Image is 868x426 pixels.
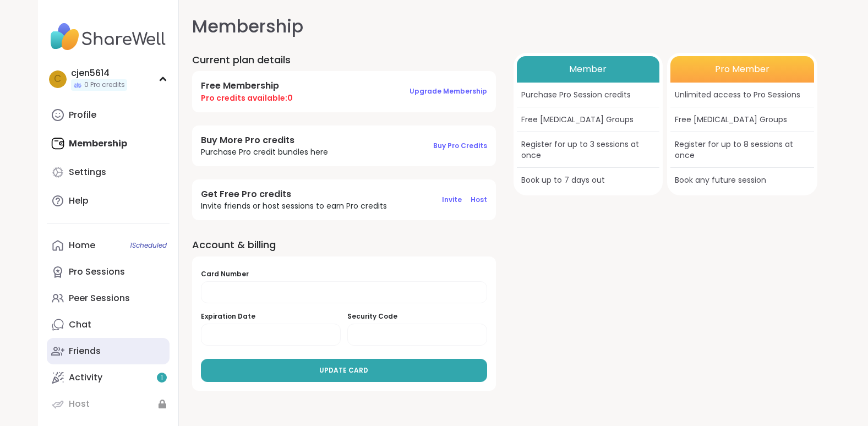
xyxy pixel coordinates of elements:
[517,168,660,192] div: Book up to 7 days out
[670,56,814,83] div: Pro Member
[210,331,331,340] iframe: Secure expiration date input frame
[201,312,341,321] h5: Expiration Date
[471,188,487,211] button: Host
[210,288,478,298] iframe: Secure card number input frame
[47,159,170,185] a: Settings
[130,241,167,250] span: 1 Scheduled
[69,292,130,304] div: Peer Sessions
[69,319,91,331] div: Chat
[410,86,487,96] span: Upgrade Membership
[201,92,293,103] span: Pro credits available: 0
[54,72,61,86] span: c
[517,107,660,132] div: Free [MEDICAL_DATA] Groups
[201,270,487,279] h5: Card Number
[192,13,817,40] h1: Membership
[161,373,163,383] span: 1
[69,266,125,278] div: Pro Sessions
[71,67,127,79] div: cjen5614
[69,109,96,121] div: Profile
[201,146,328,157] span: Purchase Pro credit bundles here
[670,168,814,192] div: Book any future session
[47,391,170,417] a: Host
[47,102,170,128] a: Profile
[471,195,487,204] span: Host
[201,80,293,92] h4: Free Membership
[433,141,487,150] span: Buy Pro Credits
[69,166,106,178] div: Settings
[192,238,496,252] h2: Account & billing
[201,188,387,200] h4: Get Free Pro credits
[517,56,660,83] div: Member
[192,53,496,67] h2: Current plan details
[347,312,487,321] h5: Security Code
[47,364,170,391] a: Activity1
[517,83,660,107] div: Purchase Pro Session credits
[433,134,487,157] button: Buy Pro Credits
[69,345,101,357] div: Friends
[47,232,170,259] a: Home1Scheduled
[442,188,462,211] button: Invite
[47,285,170,312] a: Peer Sessions
[357,331,478,340] iframe: Secure CVC input frame
[47,18,170,56] img: ShareWell Nav Logo
[84,80,125,90] span: 0 Pro credits
[517,132,660,168] div: Register for up to 3 sessions at once
[201,359,487,382] button: UPDATE CARD
[670,107,814,132] div: Free [MEDICAL_DATA] Groups
[47,312,170,338] a: Chat
[319,365,368,375] span: UPDATE CARD
[47,188,170,214] a: Help
[670,132,814,168] div: Register for up to 8 sessions at once
[47,338,170,364] a: Friends
[670,83,814,107] div: Unlimited access to Pro Sessions
[47,259,170,285] a: Pro Sessions
[69,195,89,207] div: Help
[69,239,95,252] div: Home
[69,398,90,410] div: Host
[442,195,462,204] span: Invite
[201,134,328,146] h4: Buy More Pro credits
[410,80,487,103] button: Upgrade Membership
[201,200,387,211] span: Invite friends or host sessions to earn Pro credits
[69,372,102,384] div: Activity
